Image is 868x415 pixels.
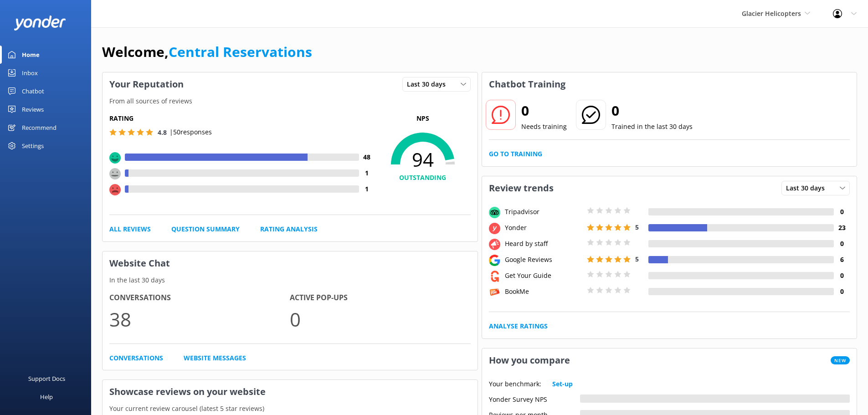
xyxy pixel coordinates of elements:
span: Last 30 days [786,183,830,193]
a: Central Reservations [169,42,312,61]
span: 5 [635,255,639,263]
h3: Showcase reviews on your website [103,380,478,404]
h5: Rating [109,113,375,123]
a: Website Messages [184,353,246,363]
span: New [831,356,850,364]
p: | 50 responses [169,127,212,137]
h4: Conversations [109,292,290,304]
a: Rating Analysis [260,224,318,234]
h3: Website Chat [103,251,478,275]
span: Last 30 days [407,79,451,89]
a: Go to Training [489,149,542,159]
img: yonder-white-logo.png [14,15,66,31]
h2: 0 [611,100,693,122]
h4: 0 [834,207,850,217]
p: Your benchmark: [489,379,541,389]
p: Needs training [521,122,567,132]
div: BookMe [503,287,585,297]
a: Set-up [552,379,573,389]
h4: 1 [359,184,375,194]
p: From all sources of reviews [103,96,478,106]
p: Trained in the last 30 days [611,122,693,132]
h4: OUTSTANDING [375,173,471,183]
p: Your current review carousel (latest 5 star reviews) [103,404,478,414]
p: 38 [109,304,290,334]
div: Home [22,46,40,64]
a: Conversations [109,353,163,363]
div: Recommend [22,118,56,137]
span: 5 [635,223,639,231]
h4: 1 [359,168,375,178]
h4: 23 [834,223,850,233]
div: Yonder [503,223,585,233]
div: Support Docs [28,369,65,388]
h4: Active Pop-ups [290,292,470,304]
div: Settings [22,137,44,155]
span: 94 [375,148,471,171]
div: Chatbot [22,82,44,100]
div: Reviews [22,100,44,118]
a: Analyse Ratings [489,321,548,331]
h4: 48 [359,152,375,162]
h2: 0 [521,100,567,122]
h3: Your Reputation [103,72,190,96]
div: Heard by staff [503,239,585,249]
div: Inbox [22,64,38,82]
span: Glacier Helicopters [742,9,801,18]
div: Yonder Survey NPS [489,395,580,403]
div: Google Reviews [503,255,585,265]
p: NPS [375,113,471,123]
a: All Reviews [109,224,151,234]
div: Tripadvisor [503,207,585,217]
h3: Chatbot Training [482,72,572,96]
h1: Welcome, [102,41,312,63]
div: Help [40,388,53,406]
p: In the last 30 days [103,275,478,285]
p: 0 [290,304,470,334]
h4: 0 [834,239,850,249]
h3: Review trends [482,176,560,200]
a: Question Summary [171,224,240,234]
h4: 6 [834,255,850,265]
span: 4.8 [158,128,167,137]
h4: 0 [834,271,850,281]
h4: 0 [834,287,850,297]
div: Get Your Guide [503,271,585,281]
h3: How you compare [482,348,577,372]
